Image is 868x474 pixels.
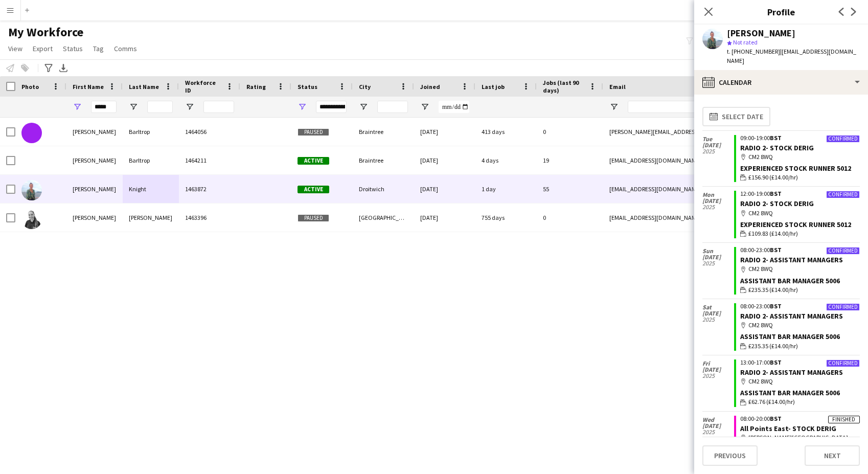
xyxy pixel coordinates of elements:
span: Email [609,83,626,91]
span: Paused [298,128,329,136]
div: CM2 8WQ [740,209,860,218]
a: RADIO 2- ASSISTANT MANAGERS [740,255,843,264]
button: Open Filter Menu [185,102,194,111]
span: Jobs (last 90 days) [543,79,585,94]
span: Status [63,44,83,53]
span: Not rated [733,38,758,46]
div: 0 [537,118,603,146]
span: Sat [702,304,734,310]
div: 08:00-23:00 [740,247,860,253]
a: RADIO 2- ASSISTANT MANAGERS [740,311,843,321]
img: Aimee Barltrop [21,123,42,143]
div: CM2 8WQ [740,321,860,330]
a: RADIO 2- ASSISTANT MANAGERS [740,368,843,377]
div: 0 [537,204,603,232]
span: £109.83 (£14.00/hr) [748,229,798,238]
div: 09:00-19:00 [740,135,860,141]
div: Assistant Bar Manager 5006 [740,332,860,341]
a: Export [29,42,57,55]
h3: Profile [694,5,868,18]
div: [DATE] [414,175,475,203]
div: [PERSON_NAME][GEOGRAPHIC_DATA] [740,433,860,442]
div: [PERSON_NAME] [66,204,123,232]
button: Select date [702,107,770,126]
span: Mon [702,192,734,198]
input: City Filter Input [377,101,408,113]
span: BST [770,302,782,310]
div: Experienced Stock Runner 5012 [740,220,860,229]
div: [DATE] [414,118,475,146]
span: £156.90 (£14.00/hr) [748,173,798,182]
div: [DATE] [414,146,475,174]
input: Last Name Filter Input [147,101,173,113]
span: [DATE] [702,310,734,317]
div: [PERSON_NAME] [123,204,179,232]
input: First Name Filter Input [91,101,117,113]
span: [DATE] [702,142,734,148]
span: Export [33,44,53,53]
div: Experienced Stock Runner 5012 [740,164,860,173]
a: RADIO 2- STOCK DERIG [740,199,814,208]
button: Open Filter Menu [129,102,138,111]
span: 2025 [702,204,734,210]
div: [GEOGRAPHIC_DATA] [353,204,414,232]
div: Barltrop [123,118,179,146]
span: My Workforce [8,25,83,40]
a: Comms [110,42,141,55]
div: 4 days [475,146,537,174]
span: Rating [246,83,266,91]
app-action-btn: Advanced filters [42,62,55,74]
span: Photo [21,83,39,91]
button: Open Filter Menu [73,102,82,111]
img: Aimee Knight [21,180,42,200]
div: 1463396 [179,204,240,232]
div: 08:00-20:00 [740,416,860,422]
span: Last Name [129,83,159,91]
div: Knight [123,175,179,203]
span: BST [770,134,782,142]
input: Email Filter Input [628,101,802,113]
div: [PERSON_NAME] [66,175,123,203]
span: Tag [93,44,104,53]
span: £235.35 (£14.00/hr) [748,285,798,295]
div: Braintree [353,118,414,146]
a: All Points East- STOCK DERIG [740,424,836,433]
div: Droitwich [353,175,414,203]
span: £235.35 (£14.00/hr) [748,342,798,351]
span: Active [298,186,329,193]
span: City [359,83,371,91]
span: View [8,44,22,53]
div: 1 day [475,175,537,203]
div: [PERSON_NAME] [727,29,795,38]
span: [DATE] [702,367,734,373]
span: Paused [298,214,329,222]
span: [DATE] [702,254,734,260]
div: Confirmed [826,303,860,311]
span: Fri [702,360,734,367]
span: BST [770,415,782,422]
span: Status [298,83,317,91]
input: Joined Filter Input [439,101,469,113]
div: 1464211 [179,146,240,174]
div: [EMAIL_ADDRESS][DOMAIN_NAME] [603,204,808,232]
div: Braintree [353,146,414,174]
span: Comms [114,44,137,53]
app-action-btn: Export XLSX [57,62,70,74]
div: Assistant Bar Manager 5006 [740,276,860,285]
img: Aimee Barltrop [21,151,42,172]
div: 755 days [475,204,537,232]
a: Status [59,42,87,55]
span: £62.76 (£14.00/hr) [748,397,795,407]
button: Open Filter Menu [420,102,429,111]
span: 2025 [702,317,734,323]
span: 2025 [702,148,734,154]
a: View [4,42,27,55]
div: CM2 8WQ [740,264,860,274]
button: Open Filter Menu [609,102,619,111]
span: BST [770,358,782,366]
a: Tag [89,42,108,55]
div: [PERSON_NAME] [66,146,123,174]
span: BST [770,246,782,254]
div: [DATE] [414,204,475,232]
span: Last job [482,83,505,91]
